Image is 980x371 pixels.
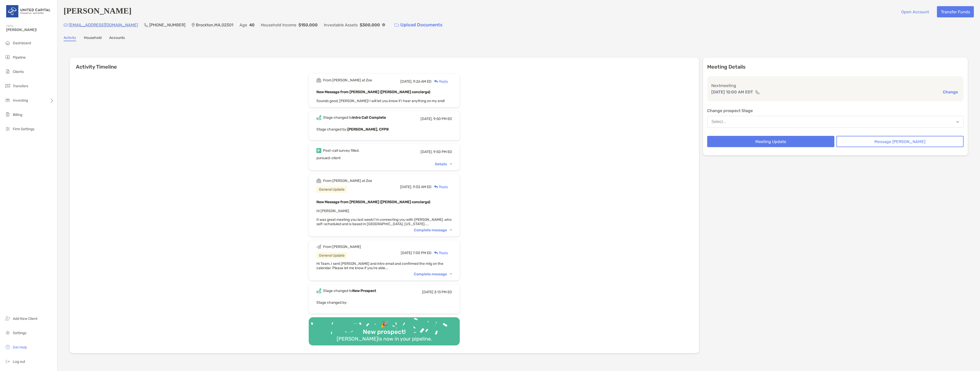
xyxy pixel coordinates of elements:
div: From [PERSON_NAME] at Zoe [323,79,372,83]
span: [DATE], [400,80,412,84]
span: Pipeline [13,55,26,60]
img: Reply icon [434,252,438,255]
span: [DATE], [421,150,433,155]
img: Info Icon [382,24,385,27]
div: Post-call survey filled. [323,149,359,153]
img: dashboard icon [5,40,11,46]
button: Message [PERSON_NAME] [836,136,964,148]
b: New Message from [PERSON_NAME] ([PERSON_NAME] concierge) [316,200,430,205]
div: 🎉 [378,321,390,329]
span: pursued-client [316,156,341,161]
p: [DATE] 12:00 AM EDT [711,89,753,96]
span: 3:13 PM ED [434,290,452,295]
button: Meeting Update [707,136,834,148]
a: Household [84,36,102,42]
a: Upload Documents [391,20,446,31]
img: Reply icon [434,186,438,189]
span: 9:50 PM ED [433,117,452,122]
h6: Activity Timeline [70,58,699,70]
img: button icon [395,24,399,27]
b: [PERSON_NAME], CFP® [347,128,389,132]
img: communication type [755,91,760,95]
p: [EMAIL_ADDRESS][DOMAIN_NAME] [69,22,138,29]
div: Complete message [414,228,452,233]
img: pipeline icon [5,54,11,60]
img: get-help icon [5,344,11,350]
img: firm-settings icon [5,126,11,132]
img: United Capital Logo [6,2,51,20]
img: transfers icon [5,83,11,89]
p: Stage changed by: [316,127,452,133]
div: Details [435,162,452,167]
b: New Prospect [352,289,376,293]
h4: [PERSON_NAME] [64,6,136,18]
span: Settings [13,331,26,335]
b: New Message from [PERSON_NAME] ([PERSON_NAME] concierge) [316,90,430,95]
p: Change prospect Stage [707,108,964,114]
div: General Update [316,253,347,259]
img: Chevron icon [450,164,452,165]
span: 9:50 PM ED [433,150,452,155]
img: Event icon [316,78,321,83]
img: settings icon [5,330,11,336]
span: 7:00 PM ED [413,251,432,256]
span: Firm Settings [13,127,34,131]
p: [PHONE_NUMBER] [149,22,185,29]
div: Stage changed to [323,289,376,293]
span: Log out [13,359,25,364]
div: From [PERSON_NAME] [323,245,361,249]
p: 40 [249,22,255,29]
img: Location Icon [192,24,195,28]
div: New prospect! [361,329,408,336]
span: [PERSON_NAME]! [6,28,54,32]
span: Hi [PERSON_NAME] It was great meeting you last week! I’m connecting you with [PERSON_NAME], who s... [316,209,452,227]
img: Email Icon [64,24,68,27]
p: Next meeting [711,83,960,89]
img: Event icon [316,116,321,121]
p: Age [239,22,247,29]
span: [DATE] [422,290,433,295]
span: [DATE], [400,185,412,190]
button: Select... [707,116,964,128]
div: [PERSON_NAME] is now in your pipeline. [335,336,434,342]
img: investing icon [5,97,11,103]
span: Add New Client [13,317,37,321]
div: Reply [432,185,448,190]
span: 9:02 AM ED [413,185,432,190]
p: Meeting Details [707,64,964,71]
img: logout icon [5,358,11,364]
span: Hi Team, I sent [PERSON_NAME] and intro email and confirmed the mtg on the calendar. Please let m... [316,262,443,271]
button: Transfer Funds [937,6,974,17]
img: Open dropdown arrow [956,122,959,123]
img: billing icon [5,111,11,117]
span: Get Help [13,345,27,350]
div: General Update [316,187,347,193]
b: Intro Call Complete [352,116,386,120]
span: [DATE], [421,117,433,122]
span: Clients [13,70,24,74]
img: Chevron icon [450,230,452,231]
p: $150,000 [298,22,318,29]
button: Open Account [897,6,933,17]
span: Billing [13,113,22,117]
p: Stage changed by: [316,300,452,306]
span: Dashboard [13,41,31,45]
div: Select... [712,120,726,125]
img: Event icon [316,149,321,154]
img: add_new_client icon [5,315,11,321]
span: Sounds good, [PERSON_NAME]! I will let you know if I hear anything on my end! [316,99,445,104]
div: Reply [432,251,448,256]
span: Investing [13,98,28,103]
img: Phone Icon [144,24,148,28]
a: Accounts [109,36,125,42]
img: clients icon [5,68,11,74]
p: $300,000 [360,22,380,29]
p: Household Income [261,22,296,29]
img: Event icon [316,245,321,250]
img: Reply icon [434,80,438,84]
button: Change [941,90,959,95]
div: Reply [432,79,448,85]
div: Stage changed to [323,116,386,120]
p: Investable Assets [324,22,358,29]
p: Brockton , MA , 02301 [196,22,233,29]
